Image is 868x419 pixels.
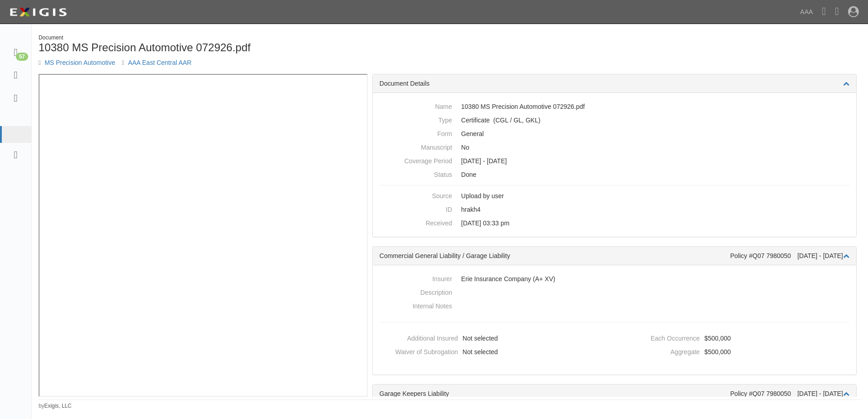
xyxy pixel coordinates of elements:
img: logo-5460c22ac91f19d4615b14bd174203de0afe785f0fc80cf4dbbc73dc1793850b.png [7,4,69,20]
dd: [DATE] - [DATE] [380,154,849,168]
a: Notifications [818,0,831,23]
a: AAA [796,3,818,21]
dt: Type [380,113,452,125]
dt: Name [380,100,452,111]
dd: Erie Insurance Company (A+ XV) [380,272,849,286]
a: AAA East Central AAR [128,59,192,66]
dd: No [380,141,849,154]
dt: Received [380,216,452,228]
dt: Form [380,127,452,138]
dd: Upload by user [380,189,849,203]
a: MS Precision Automotive [44,59,115,66]
dd: Commercial General Liability / Garage Liability Garage Keepers Liability [380,113,849,127]
div: 57 [16,53,28,61]
dt: ID [380,203,452,214]
i: Help Center - Complianz [835,5,839,17]
dd: [DATE] 03:33 pm [380,216,849,230]
dt: Manuscript [380,141,452,152]
dd: Not selected [376,345,611,359]
small: by [39,402,72,410]
dt: Aggregate [618,345,700,356]
dt: Waiver of Subrogation [376,345,458,356]
dd: hrakh4 [380,203,849,216]
dt: Coverage Period [380,154,452,166]
div: Policy #Q07 7980050 [DATE] - [DATE] [730,389,849,398]
div: Garage Keepers Liability [380,389,730,398]
dt: Description [380,286,452,297]
dt: Insurer [380,272,452,283]
dt: Additional Insured [376,331,458,343]
dd: 10380 MS Precision Automotive 072926.pdf [380,100,849,113]
dd: General [380,127,849,141]
dd: Done [380,168,849,181]
a: Exigis, LLC [44,403,72,409]
dt: Each Occurrence [618,331,700,343]
div: Commercial General Liability / Garage Liability [380,251,730,260]
div: Policy #Q07 7980050 [DATE] - [DATE] [730,251,849,260]
div: Document [39,34,443,42]
h1: 10380 MS Precision Automotive 072926.pdf [39,42,443,54]
dd: $500,000 [618,345,853,359]
dd: Not selected [376,331,611,345]
dt: Internal Notes [380,299,452,311]
dt: Status [380,168,452,179]
dt: Source [380,189,452,200]
div: Document Details [373,74,856,93]
dd: $500,000 [618,331,853,345]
